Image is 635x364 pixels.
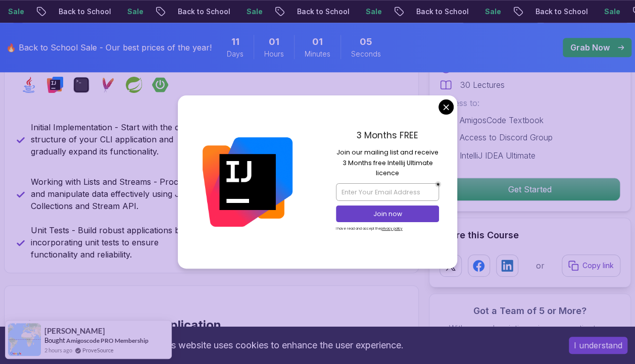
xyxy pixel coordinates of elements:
p: Sale [357,7,389,17]
p: Initial Implementation - Start with the core structure of your CLI application and gradually expa... [31,121,206,158]
h3: Got a Team of 5 or More? [439,304,620,318]
img: intellij logo [47,77,63,93]
p: Back to School [288,7,357,17]
p: Working with Lists and Streams - Process and manipulate data effectively using Java Collections a... [31,176,206,212]
p: 30 Lectures [460,79,505,91]
span: 2 hours ago [44,346,72,354]
p: Copy link [582,261,614,271]
img: terminal logo [73,77,89,93]
p: Get Started [440,178,620,200]
img: java logo [21,77,37,93]
div: This website uses cookies to enhance the user experience. [8,334,554,356]
p: Back to School [50,7,119,17]
p: With one subscription, give your entire team access to all courses and features. [439,322,620,346]
p: Sale [119,7,151,17]
p: IntelliJ IDEA Ultimate [460,149,535,162]
span: Days [227,49,243,59]
p: Access to Discord Group [460,131,553,143]
h2: Share this Course [439,228,620,242]
button: Get Started [439,178,620,201]
span: 1 Hours [269,35,279,49]
img: spring logo [126,77,142,93]
p: Access to: [439,97,620,109]
span: Minutes [305,49,330,59]
p: Back to School [169,7,238,17]
span: Seconds [351,49,381,59]
button: Copy link [562,254,620,277]
span: 11 Days [231,35,239,49]
p: 🔥 Back to School Sale - Our best prices of the year! [6,41,212,54]
p: AmigosCode Textbook [460,114,544,126]
img: maven logo [100,77,116,93]
p: Back to School [408,7,476,17]
p: or [536,259,545,272]
button: Accept cookies [569,337,627,354]
p: Sale [596,7,628,17]
p: Unit Tests - Build robust applications by incorporating unit tests to ensure functionality and re... [31,224,206,261]
span: 1 Minutes [312,35,323,49]
a: Amigoscode PRO Membership [66,337,149,344]
span: [PERSON_NAME] [44,327,105,335]
p: Grab Now [570,41,610,54]
p: Sale [476,7,509,17]
h2: Build a Robust Java CLI Application [13,317,370,333]
p: Back to School [527,7,596,17]
img: spring-boot logo [152,77,168,93]
span: Bought [44,336,65,344]
img: provesource social proof notification image [8,323,41,356]
a: ProveSource [82,346,114,354]
p: Sale [238,7,270,17]
span: Hours [264,49,284,59]
span: 5 Seconds [360,35,372,49]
